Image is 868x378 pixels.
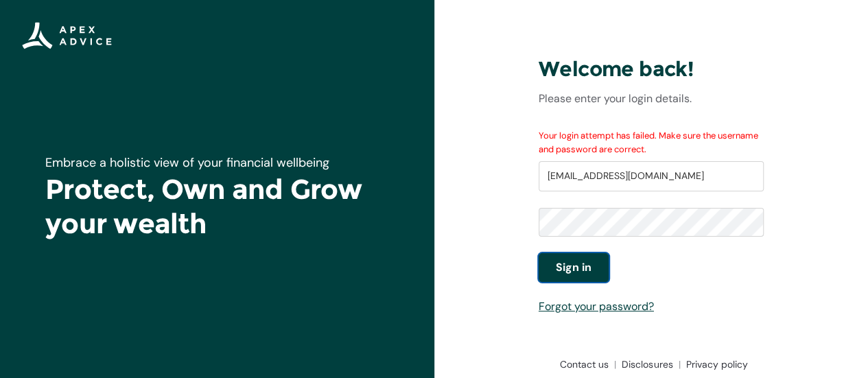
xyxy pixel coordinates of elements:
div: Your login attempt has failed. Make sure the username and password are correct. [539,129,764,156]
span: Embrace a holistic view of your financial wellbeing [45,154,329,171]
a: Disclosures [616,357,680,371]
button: Sign in [539,253,609,282]
h1: Protect, Own and Grow your wealth [45,172,388,241]
img: Apex Advice Group [22,22,112,49]
p: Please enter your login details. [539,91,764,107]
a: Contact us [554,357,616,371]
a: Forgot your password? [539,299,654,314]
input: Username [539,161,764,191]
span: Sign in [556,259,591,276]
a: Privacy policy [680,357,747,371]
h3: Welcome back! [539,56,764,82]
